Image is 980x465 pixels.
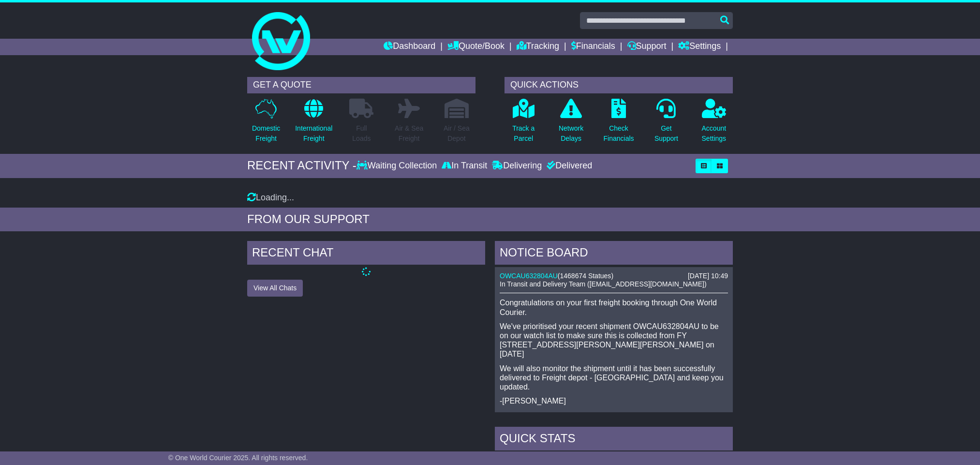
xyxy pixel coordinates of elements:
div: RECENT ACTIVITY - [247,159,356,173]
a: Financials [571,39,615,55]
div: QUICK ACTIONS [505,77,733,93]
span: In Transit and Delivery Team ([EMAIL_ADDRESS][DOMAIN_NAME]) [500,280,707,288]
span: 1468674 Statues [560,272,611,280]
span: © One World Courier 2025. All rights reserved. [168,454,308,462]
a: Track aParcel [512,98,535,149]
p: Network Delays [559,123,583,144]
div: NOTICE BOARD [495,241,733,267]
p: Air & Sea Freight [395,123,423,144]
div: Delivered [544,161,592,171]
a: NetworkDelays [558,98,584,149]
p: We will also monitor the shipment until it has been successfully delivered to Freight depot - [GE... [500,364,728,392]
p: Check Financials [604,123,634,144]
p: Track a Parcel [512,123,535,144]
a: AccountSettings [701,98,727,149]
a: OWCAU632804AU [500,272,558,280]
div: GET A QUOTE [247,77,475,93]
p: Congratulations on your first freight booking through One World Courier. [500,298,728,316]
div: Loading... [247,193,733,203]
div: Delivering [490,161,544,171]
a: Settings [678,39,721,55]
div: [DATE] 10:49 [688,272,728,280]
p: Get Support [654,123,678,144]
p: Domestic Freight [252,123,280,144]
a: Dashboard [384,39,435,55]
p: Account Settings [702,123,727,144]
a: CheckFinancials [603,98,635,149]
p: Full Loads [349,123,373,144]
div: In Transit [439,161,490,171]
p: Air / Sea Depot [444,123,470,144]
div: ( ) [500,272,728,280]
div: Waiting Collection [356,161,439,171]
a: DomesticFreight [252,98,281,149]
p: We've prioritised your recent shipment OWCAU632804AU to be on our watch list to make sure this is... [500,322,728,359]
button: View All Chats [247,280,303,297]
div: FROM OUR SUPPORT [247,212,733,226]
div: RECENT CHAT [247,241,485,267]
p: -[PERSON_NAME] [500,396,728,405]
a: Quote/Book [447,39,505,55]
a: Support [627,39,667,55]
a: InternationalFreight [295,98,333,149]
a: Tracking [517,39,559,55]
a: GetSupport [654,98,679,149]
p: International Freight [295,123,332,144]
div: Quick Stats [495,427,733,453]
